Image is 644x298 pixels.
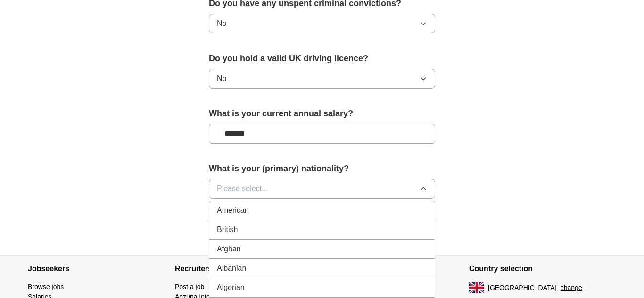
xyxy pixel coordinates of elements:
[217,73,226,84] span: No
[217,18,226,29] span: No
[209,52,435,65] label: Do you hold a valid UK driving licence?
[209,179,435,199] button: Please select...
[217,282,245,293] span: Algerian
[217,183,268,194] span: Please select...
[217,205,249,216] span: American
[209,14,435,33] button: No
[28,283,64,290] a: Browse jobs
[217,263,246,274] span: Albanian
[209,107,435,120] label: What is your current annual salary?
[217,224,238,235] span: British
[217,243,241,255] span: Afghan
[488,283,557,293] span: [GEOGRAPHIC_DATA]
[175,283,204,290] a: Post a job
[469,256,616,282] h4: Country selection
[469,282,484,293] img: UK flag
[209,69,435,89] button: No
[561,283,582,293] button: change
[209,162,435,175] label: What is your (primary) nationality?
